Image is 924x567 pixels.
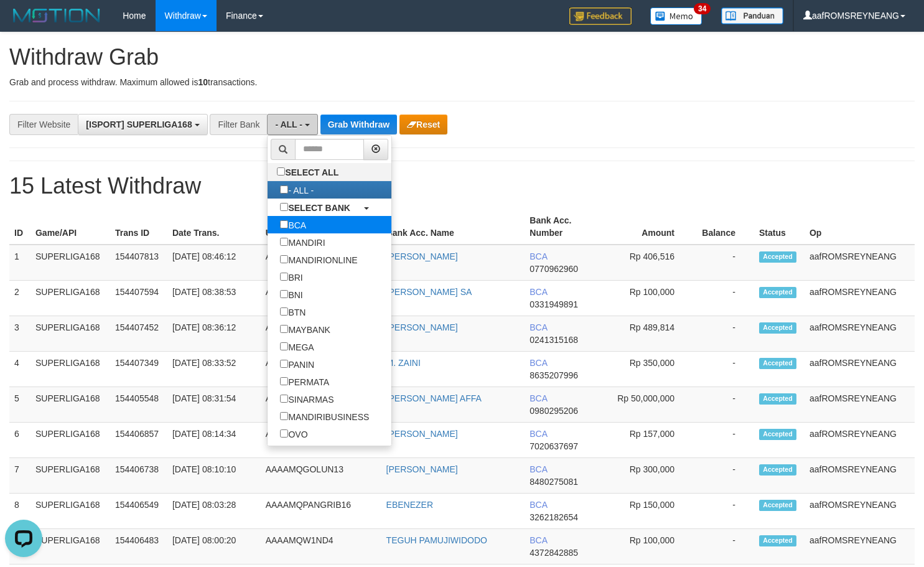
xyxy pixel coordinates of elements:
td: - [693,245,754,281]
span: Copy 4372842885 to clipboard [530,548,578,558]
button: [ISPORT] SUPERLIGA168 [78,114,207,135]
span: Accepted [759,358,796,368]
td: [DATE] 08:46:12 [167,245,261,281]
td: AAAAMQPANGRIB16 [261,493,381,528]
input: SINARMAS [280,395,288,403]
input: PERMATA [280,377,288,385]
span: Copy 8635207996 to clipboard [530,370,578,380]
td: AAAAMQSERRDADU27 [261,387,381,422]
td: SUPERLIGA168 [30,493,110,528]
a: SELECT BANK [268,199,391,216]
td: Rp 300,000 [602,457,693,493]
td: 154406857 [110,422,167,457]
input: SELECT ALL [277,167,285,176]
td: [DATE] 08:14:34 [167,422,261,457]
th: Balance [693,209,754,245]
span: Copy 7020637697 to clipboard [530,441,578,451]
td: 154406483 [110,528,167,564]
td: Rp 150,000 [602,493,693,528]
label: MAYBANK [268,321,342,338]
td: - [693,422,754,457]
td: SUPERLIGA168 [30,351,110,387]
span: 34 [694,3,711,14]
span: BCA [530,464,547,474]
th: Amount [602,209,693,245]
label: MEGA [268,338,326,355]
span: Accepted [759,287,796,298]
td: AAAAMQZAIN88 [261,351,381,387]
td: Rp 50,000,000 [602,387,693,422]
td: 154407813 [110,245,167,281]
td: [DATE] 08:38:53 [167,280,261,316]
td: 6 [9,422,30,457]
button: Grab Withdraw [320,115,397,134]
td: AAAAMQANDALUCI4 [261,316,381,351]
th: Game/API [30,209,110,245]
td: AAAAMQGOLUN13 [261,457,381,493]
td: - [693,493,754,528]
td: [DATE] 08:00:20 [167,528,261,564]
label: PANIN [268,355,327,373]
a: [PERSON_NAME] [386,464,458,474]
input: SELECT BANK [280,203,288,211]
span: Accepted [759,251,796,262]
td: - [693,528,754,564]
td: [DATE] 08:10:10 [167,457,261,493]
td: 154405548 [110,387,167,422]
th: User ID [261,209,381,245]
th: Trans ID [110,209,167,245]
td: 154406549 [110,493,167,528]
span: BCA [530,358,547,368]
span: BCA [530,393,547,403]
td: SUPERLIGA168 [30,457,110,493]
input: BRI [280,273,288,281]
label: GOPAY [268,443,330,460]
td: 8 [9,493,30,528]
label: BCA [268,216,319,233]
input: MANDIRI [280,238,288,246]
span: Accepted [759,535,796,546]
td: Rp 100,000 [602,528,693,564]
span: BCA [530,322,547,332]
td: aafROMSREYNEANG [805,493,915,528]
td: 5 [9,387,30,422]
td: SUPERLIGA168 [30,316,110,351]
td: SUPERLIGA168 [30,387,110,422]
span: [ISPORT] SUPERLIGA168 [86,119,192,129]
td: aafROMSREYNEANG [805,351,915,387]
span: BCA [530,251,547,261]
span: Accepted [759,500,796,510]
th: Bank Acc. Name [381,209,525,245]
td: 1 [9,245,30,281]
b: SELECT BANK [288,203,350,213]
td: [DATE] 08:03:28 [167,493,261,528]
td: 154406738 [110,457,167,493]
span: - ALL - [275,119,302,129]
span: Accepted [759,429,796,439]
input: MEGA [280,342,288,350]
img: panduan.png [721,7,783,24]
label: SINARMAS [268,390,346,408]
button: Open LiveChat chat widget [5,5,42,42]
span: Copy 0770962960 to clipboard [530,264,578,274]
td: Rp 157,000 [602,422,693,457]
a: [PERSON_NAME] [386,322,458,332]
label: BNI [268,286,315,303]
td: 154407594 [110,280,167,316]
th: Status [754,209,805,245]
td: Rp 100,000 [602,280,693,316]
td: aafROMSREYNEANG [805,422,915,457]
label: MANDIRIBUSINESS [268,408,381,425]
span: BCA [530,500,547,510]
td: SUPERLIGA168 [30,245,110,281]
td: aafROMSREYNEANG [805,457,915,493]
td: SUPERLIGA168 [30,280,110,316]
span: Accepted [759,464,796,475]
td: Rp 350,000 [602,351,693,387]
td: 154407349 [110,351,167,387]
strong: 10 [198,77,208,87]
span: Copy 0980295206 to clipboard [530,406,578,416]
td: [DATE] 08:33:52 [167,351,261,387]
td: 3 [9,316,30,351]
input: BNI [280,290,288,298]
